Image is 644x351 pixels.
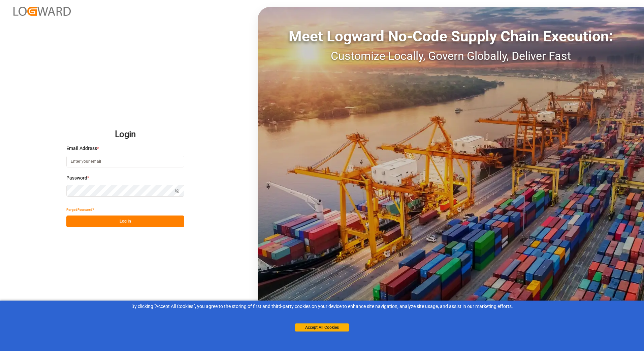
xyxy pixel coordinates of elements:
div: By clicking "Accept All Cookies”, you agree to the storing of first and third-party cookies on yo... [5,303,639,310]
input: Enter your email [66,156,184,167]
div: Meet Logward No-Code Supply Chain Execution: [258,25,644,47]
button: Forgot Password? [66,204,94,216]
button: Log In [66,216,184,227]
span: Password [66,174,87,182]
button: Accept All Cookies [295,323,349,331]
img: Logward_new_orange.png [13,7,71,16]
span: Email Address [66,145,97,152]
div: Customize Locally, Govern Globally, Deliver Fast [258,47,644,65]
h2: Login [66,124,184,145]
